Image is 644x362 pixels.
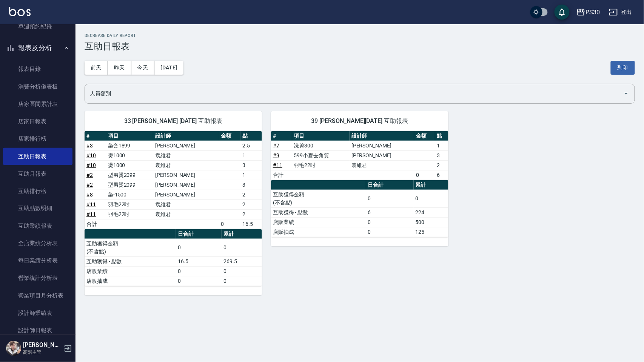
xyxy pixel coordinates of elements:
th: 累計 [414,180,448,190]
td: 1 [240,170,262,180]
td: [PERSON_NAME] [153,170,219,180]
a: 設計師日報表 [3,322,72,339]
td: 燙1000 [106,160,153,170]
th: 點 [240,131,262,141]
td: 0 [414,190,448,207]
a: 店家排行榜 [3,130,72,147]
a: #10 [86,152,96,158]
table: a dense table [85,131,262,229]
td: 6 [435,170,448,180]
td: 袁維君 [153,199,219,209]
th: 金額 [219,131,241,141]
td: 16.5 [240,219,262,229]
a: 互助業績報表 [3,218,72,235]
a: #2 [86,182,93,188]
a: 營業統計分析表 [3,270,72,287]
button: [DATE] [154,61,183,75]
a: #2 [86,172,93,178]
input: 人員名稱 [88,87,620,100]
a: 營業項目月分析表 [3,287,72,305]
button: PS30 [573,5,603,20]
td: 269.5 [222,256,262,266]
td: 染-1500 [106,190,153,199]
td: 0 [414,170,435,180]
td: 6 [366,207,414,217]
th: 日合計 [366,180,414,190]
a: 消費分析儀表板 [3,78,72,95]
a: #11 [86,201,96,207]
a: 互助點數明細 [3,200,72,217]
button: 報表及分析 [3,38,72,58]
td: 2 [240,209,262,219]
td: 1 [240,150,262,160]
td: 2 [240,199,262,209]
th: 設計師 [153,131,219,141]
td: 1 [435,141,448,150]
td: 0 [366,217,414,227]
td: [PERSON_NAME] [153,141,219,150]
td: 224 [414,207,448,217]
td: 0 [176,239,222,256]
td: 0 [222,276,262,286]
td: 16.5 [176,256,222,266]
h2: Decrease Daily Report [85,33,635,38]
button: 列印 [611,61,635,75]
th: 金額 [414,131,435,141]
a: #7 [273,143,279,149]
td: 袁維君 [350,160,414,170]
h5: [PERSON_NAME] [23,341,62,349]
button: save [555,5,570,20]
td: 互助獲得金額 (不含點) [85,239,176,256]
a: 每日業績分析表 [3,252,72,270]
td: 互助獲得金額 (不含點) [271,190,366,207]
td: [PERSON_NAME] [153,190,219,199]
th: 項目 [106,131,153,141]
td: 燙1000 [106,150,153,160]
button: 登出 [606,5,635,19]
th: 日合計 [176,229,222,239]
td: 袁維君 [153,150,219,160]
td: 羽毛22吋 [106,209,153,219]
th: 項目 [292,131,350,141]
table: a dense table [271,131,448,180]
a: 設計師業績表 [3,305,72,322]
td: 3 [240,160,262,170]
td: 羽毛22吋 [292,160,350,170]
th: 累計 [222,229,262,239]
a: 互助月報表 [3,165,72,183]
td: 0 [219,219,241,229]
td: 洗剪300 [292,141,350,150]
td: 合計 [271,170,292,180]
th: # [85,131,106,141]
th: # [271,131,292,141]
td: 型男燙2099 [106,180,153,190]
a: #10 [86,162,96,168]
td: 店販抽成 [271,227,366,237]
a: 店家日報表 [3,113,72,130]
td: 羽毛22吋 [106,199,153,209]
td: 染套1899 [106,141,153,150]
td: 合計 [85,219,106,229]
table: a dense table [85,229,262,286]
a: 報表目錄 [3,60,72,78]
td: 店販抽成 [85,276,176,286]
td: 店販業績 [271,217,366,227]
td: 店販業績 [85,266,176,276]
a: #9 [273,152,279,158]
span: 33 [PERSON_NAME] [DATE] 互助報表 [94,117,253,125]
td: 袁維君 [153,209,219,219]
img: Person [6,341,21,356]
button: 昨天 [108,61,131,75]
td: [PERSON_NAME] [350,150,414,160]
td: 125 [414,227,448,237]
a: 互助日報表 [3,148,72,165]
div: PS30 [585,8,600,17]
a: #3 [86,143,93,149]
button: Open [620,87,632,100]
td: 3 [240,180,262,190]
td: 0 [176,266,222,276]
button: 前天 [85,61,108,75]
a: #11 [273,162,282,168]
td: 0 [176,276,222,286]
td: 3 [435,150,448,160]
